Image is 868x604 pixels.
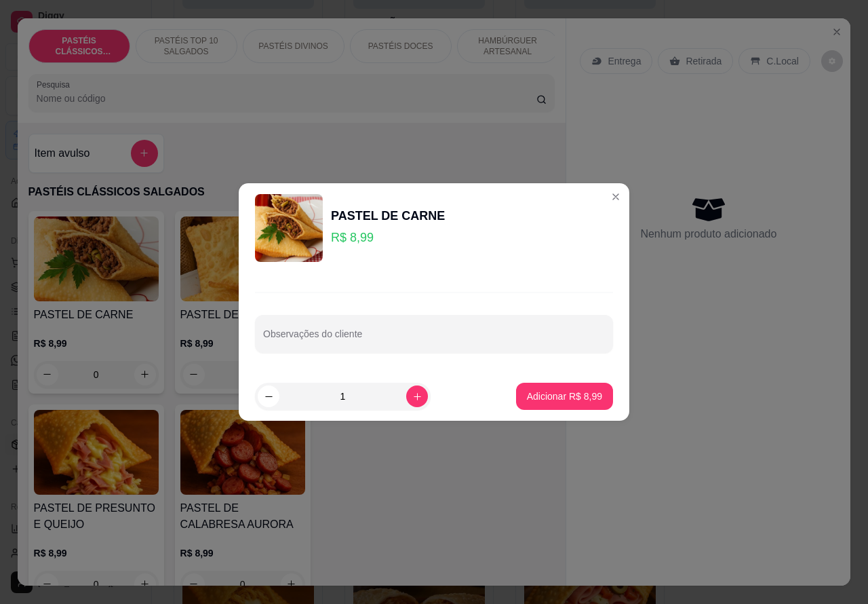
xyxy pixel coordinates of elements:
[605,186,627,208] button: Close
[263,333,605,346] input: Observações do cliente
[406,385,428,407] button: increase-product-quantity
[331,206,445,225] div: PASTEL DE CARNE
[516,383,613,410] button: Adicionar R$ 8,99
[331,228,445,247] p: R$ 8,99
[258,385,279,407] button: decrease-product-quantity
[255,194,323,262] img: product-image
[527,390,602,403] p: Adicionar R$ 8,99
